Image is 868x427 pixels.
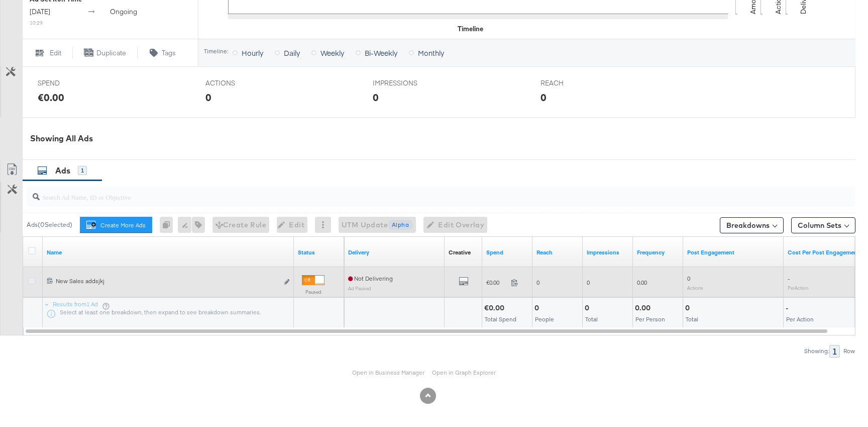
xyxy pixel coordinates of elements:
div: 0 [534,303,542,313]
sub: Ad Paused [348,285,371,291]
div: Ads ( 0 Selected) [27,220,72,229]
input: Search Ad Name, ID or Objective [40,183,780,203]
div: 0 [685,303,693,313]
span: SPEND [38,78,113,88]
sub: Per Action [788,285,808,291]
label: Paused [302,289,324,295]
sub: Actions [687,285,703,291]
div: €0.00 [484,303,507,313]
button: Create More Ads [80,217,152,233]
div: 1 [78,166,87,175]
div: 0 [205,90,211,105]
span: Monthly [418,48,444,58]
span: Hourly [242,48,263,58]
span: Daily [284,48,300,58]
span: 0.00 [637,279,647,286]
a: Shows the creative associated with your ad. [449,248,471,257]
span: People [535,315,554,323]
span: 0 [536,279,539,286]
div: Showing: [804,348,829,355]
div: 0 [160,217,178,233]
span: ACTIONS [205,78,281,88]
div: - [786,303,791,313]
a: The number of actions related to your Page's posts as a result of your ad. [687,248,780,257]
a: Open in Graph Explorer [432,369,496,377]
span: Not Delivering [348,275,393,282]
span: €0.00 [486,279,507,286]
span: IMPRESSIONS [373,78,448,88]
button: Column Sets [791,217,855,233]
span: Per Action [786,315,814,323]
span: REACH [540,78,616,88]
div: Creative [449,248,471,257]
div: 0 [585,303,592,313]
button: Tags [138,47,188,59]
div: €0.00 [38,90,64,105]
span: Edit [50,48,61,58]
a: The number of times your ad was served. On mobile apps an ad is counted as served the first time ... [587,248,629,257]
a: The total amount spent to date. [486,248,528,257]
span: Total [585,315,598,323]
a: Ad Name. [47,248,290,257]
div: Timeline: [203,48,229,55]
span: Total Spend [485,315,516,323]
span: Per Person [635,315,665,323]
span: Ads [55,165,70,176]
span: Bi-Weekly [365,48,397,58]
span: 0 [587,279,590,286]
button: Edit [22,47,72,59]
div: 1 [829,345,840,358]
a: Reflects the ability of your Ad to achieve delivery. [348,248,441,257]
a: The number of people your ad was served to. [536,248,579,257]
span: Duplicate [96,48,126,58]
div: 0 [373,90,379,105]
span: 0 [687,275,690,282]
a: Shows the current state of your Ad. [298,248,340,257]
div: 0 [540,90,547,105]
div: Showing All Ads [30,133,855,144]
div: New Sales addsjkj [56,277,278,285]
span: Weekly [320,48,344,58]
sub: 10:29 [30,19,43,26]
button: Duplicate [72,47,138,59]
a: The average number of times your ad was served to each person. [637,248,679,257]
a: Open in Business Manager [352,369,424,377]
span: Total [686,315,698,323]
span: - [788,275,790,282]
div: 0.00 [635,303,654,313]
span: ongoing [110,7,137,16]
div: Row [843,348,855,355]
span: Tags [162,48,176,58]
button: Breakdowns [720,217,784,233]
span: [DATE] [30,7,50,16]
